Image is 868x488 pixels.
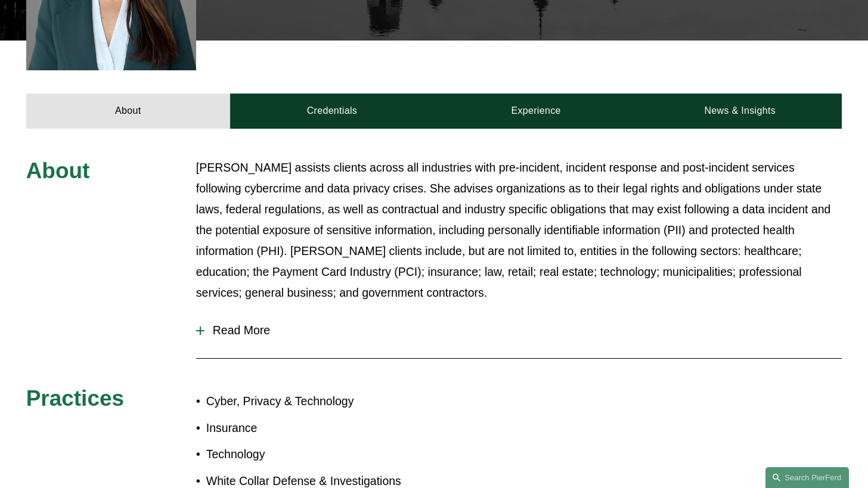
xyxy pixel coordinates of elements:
button: Read More [196,315,842,346]
a: About [26,94,230,129]
a: Experience [434,94,638,129]
p: Cyber, Privacy & Technology [206,391,434,412]
span: Practices [26,386,124,411]
span: About [26,158,90,183]
span: Read More [204,324,842,337]
p: [PERSON_NAME] assists clients across all industries with pre-incident, incident response and post... [196,157,842,304]
a: Search this site [765,467,849,488]
p: Technology [206,444,434,465]
a: News & Insights [638,94,842,129]
p: Insurance [206,418,434,439]
a: Credentials [230,94,434,129]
